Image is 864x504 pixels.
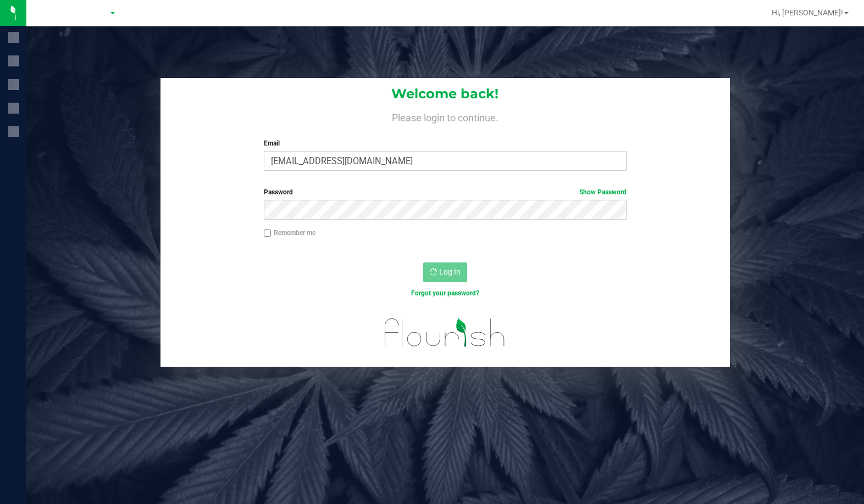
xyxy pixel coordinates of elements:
[160,110,730,123] h4: Please login to continue.
[264,138,627,148] label: Email
[439,267,461,276] span: Log In
[411,289,479,297] a: Forgot your password?
[579,188,627,196] a: Show Password
[772,8,843,17] span: Hi, [PERSON_NAME]!
[264,188,293,196] span: Password
[264,229,272,237] input: Remember me
[264,228,315,238] label: Remember me
[374,310,516,355] img: flourish_logo.svg
[160,87,730,101] h1: Welcome back!
[423,262,467,282] button: Log In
